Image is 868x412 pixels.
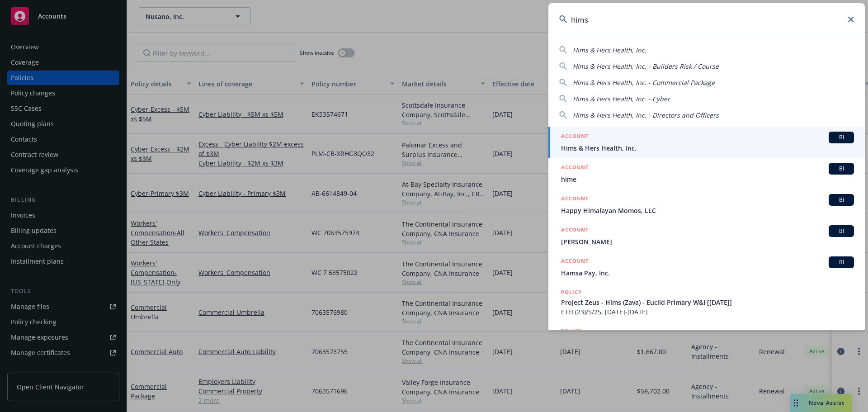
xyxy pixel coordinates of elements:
a: ACCOUNTBIHamsa Pay, Inc. [548,251,865,283]
h5: ACCOUNT [561,256,589,267]
a: POLICYProject Zeus - Hims (Zava) - Euclid Primary W&I [[DATE]]ETEL(23)/5/25, [DATE]-[DATE] [548,283,865,322]
a: ACCOUNTBIhime [548,158,865,189]
span: Hims & Hers Health, Inc. - Builders Risk / Course [573,62,719,71]
a: ACCOUNTBIHappy Himalayan Momos, LLC [548,189,865,220]
h5: ACCOUNT [561,163,589,174]
span: BI [832,258,850,266]
span: hime [561,175,854,184]
span: Hims & Hers Health, Inc. [561,143,854,153]
span: [PERSON_NAME] [561,237,854,246]
span: Project Zeus - Hims (Zava) - Euclid Primary W&I [[DATE]] [561,298,854,307]
span: Happy Himalayan Momos, LLC [561,206,854,215]
h5: POLICY [561,288,582,297]
h5: ACCOUNT [561,225,589,236]
span: Hims & Hers Health, Inc. - Directors and Officers [573,111,719,119]
input: Search... [548,3,865,36]
a: ACCOUNTBI[PERSON_NAME] [548,220,865,251]
span: Hims & Hers Health, Inc. - Cyber [573,95,670,103]
a: ACCOUNTBIHims & Hers Health, Inc. [548,127,865,158]
h5: ACCOUNT [561,194,589,205]
span: ETEL(23)/5/25, [DATE]-[DATE] [561,307,854,317]
h5: ACCOUNT [561,132,589,142]
span: Hims & Hers Health, Inc. [573,46,646,54]
a: POLICY [548,322,865,360]
span: Hims & Hers Health, Inc. - Commercial Package [573,78,715,87]
span: BI [832,165,850,173]
span: BI [832,133,850,142]
span: BI [832,227,850,235]
span: BI [832,196,850,204]
span: Hamsa Pay, Inc. [561,268,854,278]
h5: POLICY [561,327,582,336]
